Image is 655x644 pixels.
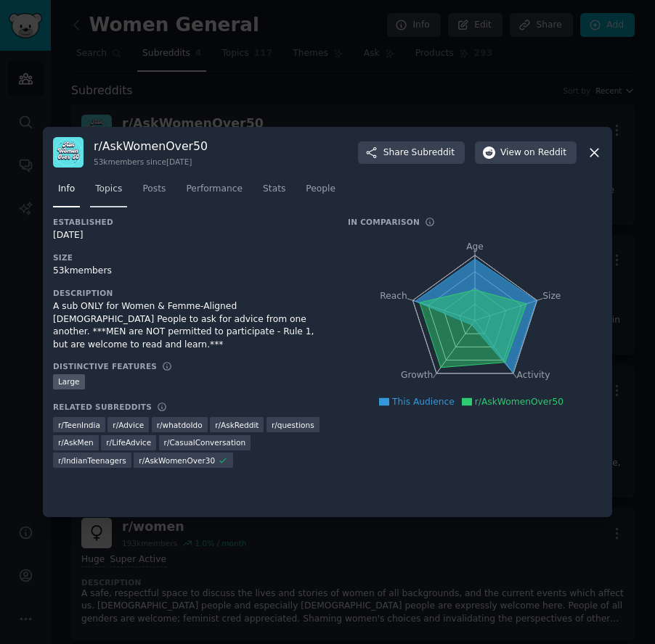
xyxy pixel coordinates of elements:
[53,288,327,298] h3: Description
[517,371,550,381] tspan: Activity
[58,455,126,466] span: r/ IndianTeenagers
[53,361,157,371] h3: Distinctive Features
[53,265,327,278] div: 53k members
[412,146,455,160] span: Subreddit
[401,371,433,381] tspan: Growth
[94,139,208,154] h3: r/ AskWomenOver50
[475,397,564,407] span: r/AskWomenOver50
[215,420,259,430] span: r/ AskReddit
[53,374,85,389] div: Large
[53,217,327,227] h3: Established
[500,146,566,160] span: View
[142,183,166,196] span: Posts
[301,178,341,207] a: People
[181,178,248,207] a: Performance
[95,183,122,196] span: Topics
[53,178,80,207] a: Info
[58,420,100,430] span: r/ TeenIndia
[53,252,327,263] h3: Size
[186,183,243,196] span: Performance
[113,420,144,430] span: r/ Advice
[94,157,208,167] div: 53k members since [DATE]
[542,291,561,301] tspan: Size
[139,455,215,466] span: r/ AskWomenOver30
[380,291,407,301] tspan: Reach
[53,137,84,168] img: AskWomenOver50
[348,217,420,227] h3: In Comparison
[306,183,335,196] span: People
[90,178,127,207] a: Topics
[524,146,566,160] span: on Reddit
[258,178,290,207] a: Stats
[272,420,314,430] span: r/ questions
[106,437,151,447] span: r/ LifeAdvice
[58,183,75,196] span: Info
[392,397,455,407] span: This Audience
[53,300,327,351] div: A sub ONLY for Women & Femme-Aligned [DEMOGRAPHIC_DATA] People to ask for advice from one another...
[475,141,577,165] button: Viewon Reddit
[157,420,203,430] span: r/ whatdoIdo
[164,437,246,447] span: r/ CasualConversation
[137,178,171,207] a: Posts
[53,229,327,242] div: [DATE]
[383,146,455,160] span: Share
[58,437,94,447] span: r/ AskMen
[53,402,152,412] h3: Related Subreddits
[466,241,484,252] tspan: Age
[358,141,465,165] button: ShareSubreddit
[263,183,285,196] span: Stats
